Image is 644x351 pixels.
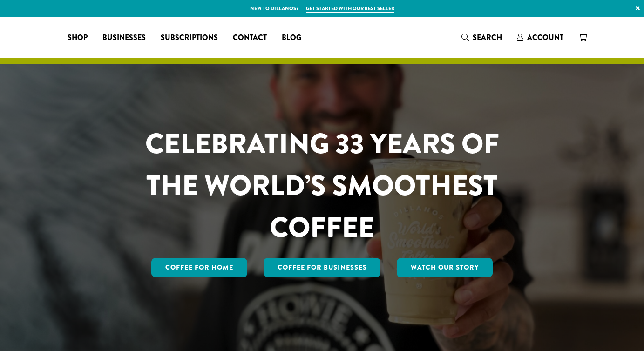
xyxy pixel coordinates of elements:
a: Search [454,30,509,45]
a: Coffee for Home [151,258,247,277]
a: Shop [60,30,95,45]
span: Blog [282,32,301,44]
span: Subscriptions [161,32,218,44]
span: Search [473,32,502,43]
span: Account [527,32,563,43]
a: Get started with our best seller [306,5,394,13]
span: Contact [233,32,267,44]
a: Watch Our Story [397,258,493,277]
span: Businesses [102,32,146,44]
a: Coffee For Businesses [264,258,381,277]
h1: CELEBRATING 33 YEARS OF THE WORLD’S SMOOTHEST COFFEE [118,123,527,249]
span: Shop [68,32,88,44]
